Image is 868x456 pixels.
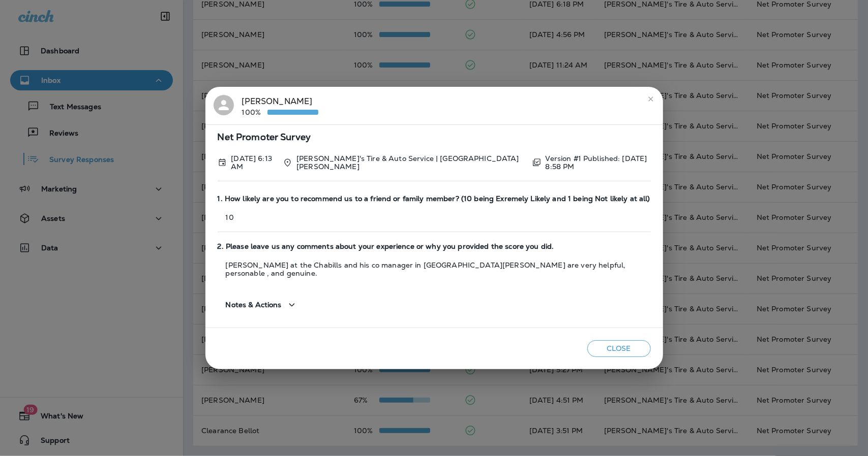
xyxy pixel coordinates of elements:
p: 100% [242,108,267,116]
span: 2. Please leave us any comments about your experience or why you provided the score you did. [218,242,651,251]
button: close [643,91,659,107]
p: Version #1 Published: [DATE] 8:58 PM [546,154,651,171]
span: Notes & Actions [226,301,282,309]
div: [PERSON_NAME] [242,95,318,116]
p: [PERSON_NAME]'s Tire & Auto Service | [GEOGRAPHIC_DATA][PERSON_NAME] [296,154,524,171]
p: 10 [218,213,651,221]
span: Net Promoter Survey [218,133,651,142]
button: Notes & Actions [218,290,306,319]
span: 1. How likely are you to recommend us to a friend or family member? (10 being Exremely Likely and... [218,194,651,203]
p: [PERSON_NAME] at the Chabills and his co manager in [GEOGRAPHIC_DATA][PERSON_NAME] are very helpf... [218,261,651,277]
p: Aug 20, 2025 6:13 AM [231,154,275,171]
button: Close [587,340,651,357]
